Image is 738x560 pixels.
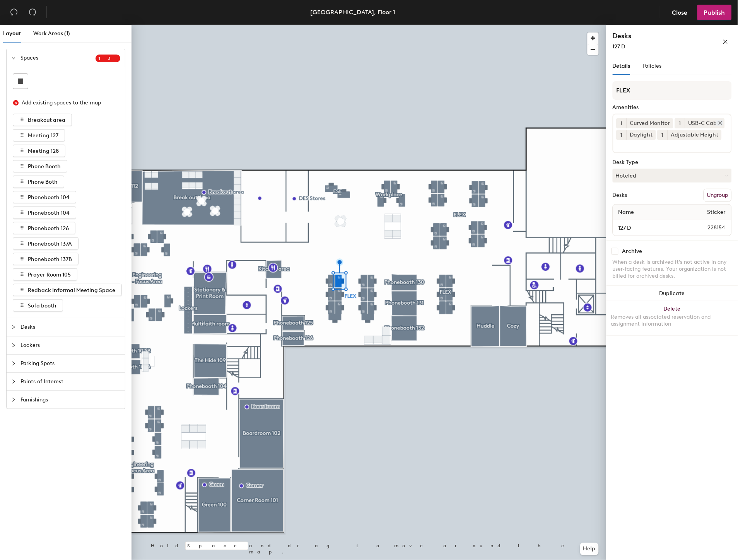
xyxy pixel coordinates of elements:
span: Furnishings [20,391,120,409]
span: 127 D [613,43,625,50]
h4: Desks [613,31,698,41]
span: Parking Spots [20,355,120,372]
button: Meeting 127 [13,129,65,142]
button: Ungroup [704,189,732,202]
span: Meeting 127 [28,132,58,139]
button: Phone Booth [13,160,67,172]
span: Spaces [20,49,96,67]
span: Phonebooth 137B [28,256,72,263]
span: 1 [621,120,623,128]
div: [GEOGRAPHIC_DATA], Floor 1 [311,7,396,17]
button: 1 [617,130,627,140]
button: Sofa booth [13,299,63,312]
span: Details [613,63,630,69]
span: Policies [643,63,662,69]
button: Close [666,5,694,20]
span: close-circle [13,100,19,106]
input: Unnamed desk [615,222,689,233]
button: Publish [697,5,732,20]
span: Phonebooth 126 [28,225,69,232]
span: Redback Informal Meeting Space [28,287,115,294]
span: Layout [3,30,21,37]
div: Adjustable Height [668,130,722,140]
span: collapsed [11,343,16,348]
button: 1 [675,118,685,128]
span: collapsed [11,325,16,330]
span: Prayer Room 105 [28,271,71,278]
button: Duplicate [606,286,738,301]
div: Curved Monitor [627,118,673,128]
button: Phonebooth 126 [13,222,75,234]
span: close [723,39,728,44]
div: Add existing spaces to the map [22,99,114,107]
button: Phonebooth 137A [13,237,79,250]
div: USB-C Cable [685,118,725,128]
div: Daylight [627,130,656,140]
span: collapsed [11,398,16,402]
button: Redo (⌘ + ⇧ + Z) [25,5,40,20]
div: Removes all associated reservation and assignment information [611,314,733,328]
span: Meeting 128 [28,148,59,154]
span: 1 [99,56,108,61]
span: 3 [108,56,117,61]
button: Phonebooth 104 [13,191,76,203]
button: Phone Both [13,176,64,188]
span: 1 [679,120,681,128]
button: Redback Informal Meeting Space [13,284,122,296]
span: Breakout area [28,117,65,123]
span: Phone Booth [28,163,61,170]
span: 228154 [689,224,730,232]
span: Phonebooth 104 [28,194,70,201]
button: Prayer Room 105 [13,268,77,281]
span: Work Areas (1) [33,30,70,37]
div: Archive [622,248,642,254]
span: Phonebooth 137A [28,241,72,247]
span: Points of Interest [20,373,120,391]
span: Sticker [704,205,730,219]
button: Hoteled [613,169,732,183]
span: 1 [662,131,664,139]
div: Amenities [613,104,732,111]
button: 1 [658,130,668,140]
div: When a desk is archived it's not active in any user-facing features. Your organization is not bil... [613,259,732,280]
button: Help [580,543,599,555]
span: collapsed [11,361,16,366]
button: Undo (⌘ + Z) [6,5,22,20]
div: Desks [613,192,627,198]
button: Meeting 128 [13,145,65,157]
sup: 13 [96,55,120,62]
span: Lockers [20,336,120,354]
span: Phone Both [28,179,58,185]
button: 1 [617,118,627,128]
span: collapsed [11,379,16,384]
span: Sofa booth [28,302,56,309]
span: Desks [20,318,120,336]
span: undo [10,8,18,16]
span: 1 [621,131,623,139]
span: Phonebooth 104 [28,210,70,216]
span: Publish [704,9,725,16]
div: Desk Type [613,159,732,166]
button: Phonebooth 137B [13,253,79,265]
button: Breakout area [13,114,72,126]
span: Name [615,205,638,219]
button: DeleteRemoves all associated reservation and assignment information [606,301,738,335]
span: Close [672,9,688,16]
span: expanded [11,56,16,60]
button: Phonebooth 104 [13,207,76,219]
